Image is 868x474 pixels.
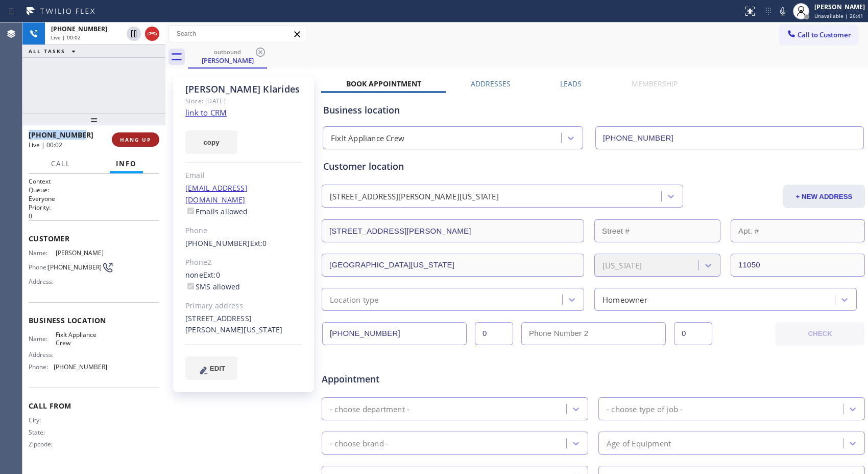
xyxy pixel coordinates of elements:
span: Name: [29,335,56,343]
span: Customer [29,234,159,243]
button: Info [110,154,143,174]
a: [EMAIL_ADDRESS][DOMAIN_NAME] [185,183,248,205]
div: Location type [330,294,379,305]
a: [PHONE_NUMBER] [185,238,250,248]
input: Ext. 2 [674,322,712,345]
input: Phone Number [322,322,467,345]
input: Street # [594,219,720,242]
div: [PERSON_NAME] [189,56,266,65]
input: Apt. # [731,219,865,242]
span: Address: [29,351,56,358]
button: Hold Customer [127,27,141,41]
div: FixIt Appliance Crew [331,132,404,144]
div: Customer location [323,160,863,173]
p: 0 [29,212,159,220]
span: Live | 00:02 [51,34,81,41]
span: Info [116,159,137,168]
input: Address [322,219,584,242]
div: - choose brand - [330,437,389,449]
span: Ext: 0 [250,238,267,248]
span: [PHONE_NUMBER] [54,363,107,371]
span: Phone: [29,363,54,371]
span: HANG UP [120,136,151,143]
span: Call From [29,401,159,411]
button: Hang up [145,27,159,41]
div: Primary address [185,300,302,312]
span: Unavailable | 26:41 [814,12,863,19]
label: Membership [632,79,678,88]
label: Book Appointment [346,79,421,88]
div: none [185,269,302,293]
p: Everyone [29,194,159,203]
input: Phone Number [595,126,864,149]
span: City: [29,416,56,424]
span: Address: [29,278,56,285]
h2: Priority: [29,203,159,212]
input: Search [169,26,306,42]
button: + NEW ADDRESS [783,185,865,208]
div: Business location [323,103,863,117]
label: Leads [560,79,582,88]
button: Call [45,154,77,174]
span: [PHONE_NUMBER] [29,130,93,140]
button: EDIT [185,356,237,380]
label: Addresses [471,79,511,88]
div: - choose department - [330,403,409,415]
span: Zipcode: [29,440,56,448]
div: [PERSON_NAME] Klarides [185,83,302,95]
span: Ext: 0 [203,270,220,280]
span: ALL TASKS [29,48,65,55]
div: Phone2 [185,257,302,268]
input: Emails allowed [187,208,194,214]
button: Call to Customer [780,25,858,44]
input: ZIP [731,254,865,277]
label: SMS allowed [185,282,240,291]
span: [PHONE_NUMBER] [51,25,107,33]
button: Mute [776,4,790,18]
div: Phone [185,225,302,237]
input: Ext. [475,322,513,345]
a: link to CRM [185,107,227,118]
span: Appointment [322,372,501,386]
span: Phone: [29,263,48,271]
span: Live | 00:02 [29,141,62,149]
span: Name: [29,249,56,257]
div: [STREET_ADDRESS][PERSON_NAME][US_STATE] [330,191,499,202]
div: Email [185,170,302,182]
label: Emails allowed [185,207,248,216]
input: Phone Number 2 [521,322,666,345]
div: Age of Equipment [607,437,671,449]
span: EDIT [210,365,225,372]
div: Simon Klarides [189,46,266,67]
div: [STREET_ADDRESS][PERSON_NAME][US_STATE] [185,313,302,336]
h2: Queue: [29,186,159,194]
div: Since: [DATE] [185,95,302,107]
div: outbound [189,48,266,56]
input: City [322,254,584,277]
button: HANG UP [112,132,159,147]
div: Homeowner [602,294,647,305]
div: [PERSON_NAME] [814,3,865,11]
span: [PHONE_NUMBER] [48,263,102,271]
button: copy [185,130,237,154]
span: Call to Customer [798,30,851,39]
button: CHECK [776,322,864,346]
div: - choose type of job - [607,403,683,415]
input: SMS allowed [187,283,194,289]
span: Business location [29,315,159,325]
button: ALL TASKS [22,45,86,57]
h1: Context [29,177,159,186]
span: State: [29,428,56,436]
span: FixIt Appliance Crew [56,331,107,347]
span: Call [51,159,70,168]
span: [PERSON_NAME] [56,249,107,257]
